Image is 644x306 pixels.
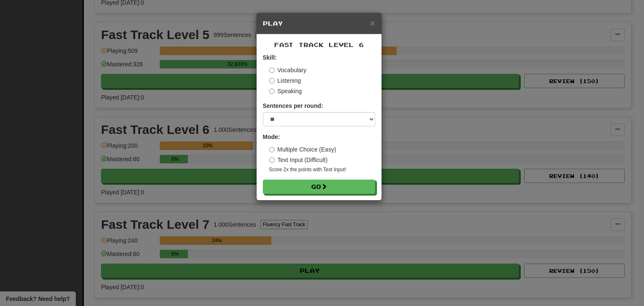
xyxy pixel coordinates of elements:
small: Score 2x the points with Text Input ! [269,166,375,173]
label: Sentences per round: [263,102,323,110]
button: Close [370,18,375,27]
button: Go [263,180,375,194]
input: Multiple Choice (Easy) [269,147,275,152]
input: Text Input (Difficult) [269,157,275,163]
input: Speaking [269,89,275,94]
h5: Play [263,19,375,28]
label: Listening [269,76,301,85]
label: Multiple Choice (Easy) [269,145,336,154]
input: Vocabulary [269,68,275,73]
input: Listening [269,78,275,84]
strong: Mode: [263,133,280,140]
span: Fast Track Level 6 [274,41,364,48]
label: Vocabulary [269,66,306,74]
label: Text Input (Difficult) [269,156,328,164]
label: Speaking [269,87,302,95]
span: × [370,18,375,28]
strong: Skill: [263,54,277,61]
